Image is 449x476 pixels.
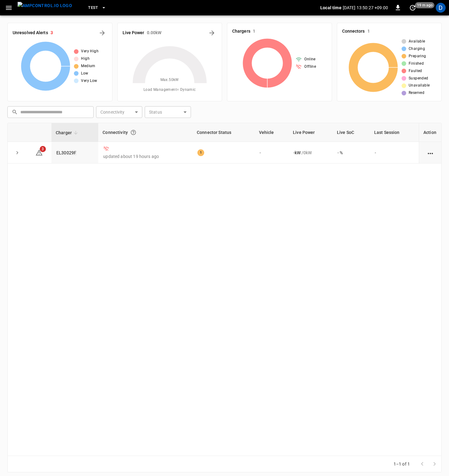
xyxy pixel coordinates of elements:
[51,30,53,36] h6: 3
[56,150,76,155] a: EL30029F
[192,123,255,142] th: Connector Status
[128,127,139,138] button: Connection between the charger and our software.
[304,64,316,70] span: Offline
[293,150,328,156] div: / 0 kW
[123,30,144,36] h6: Live Power
[81,48,99,54] span: Very High
[160,77,179,83] span: Max. 50 kW
[81,56,90,62] span: High
[86,2,109,14] button: Test
[408,3,418,13] button: set refresh interval
[255,123,289,142] th: Vehicle
[35,150,43,155] a: 3
[370,142,419,163] td: -
[409,61,424,67] span: Finished
[97,28,107,38] button: All Alerts
[409,53,426,59] span: Preparing
[18,2,72,10] img: ampcontrol.io logo
[367,28,370,35] h6: 1
[103,127,188,138] div: Connectivity
[144,87,196,93] span: Load Management = Dynamic
[81,71,88,77] span: Low
[293,150,301,156] p: - kW
[253,28,255,35] h6: 1
[333,142,370,163] td: - %
[409,90,424,96] span: Reserved
[207,28,217,38] button: Energy Overview
[419,123,441,142] th: Action
[147,30,162,36] h6: 0.00 kW
[88,4,98,11] span: Test
[304,56,315,63] span: Online
[427,150,434,156] div: action cell options
[333,123,370,142] th: Live SoC
[409,68,422,74] span: Faulted
[255,142,289,163] td: -
[394,461,410,467] p: 1–1 of 1
[197,149,204,156] div: 1
[289,123,333,142] th: Live Power
[40,146,46,152] span: 3
[81,63,95,69] span: Medium
[81,78,97,84] span: Very Low
[409,83,430,89] span: Unavailable
[56,129,80,136] span: Charger
[409,75,428,82] span: Suspended
[232,28,250,35] h6: Chargers
[415,2,435,8] span: 19 m ago
[13,148,22,157] button: expand row
[13,30,48,36] h6: Unresolved Alerts
[370,123,419,142] th: Last Session
[103,153,188,159] p: updated about 19 hours ago
[342,28,365,35] h6: Connectors
[409,38,425,45] span: Available
[320,5,342,11] p: Local time
[343,5,388,11] p: [DATE] 13:50:27 +09:00
[409,46,425,52] span: Charging
[436,3,446,13] div: profile-icon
